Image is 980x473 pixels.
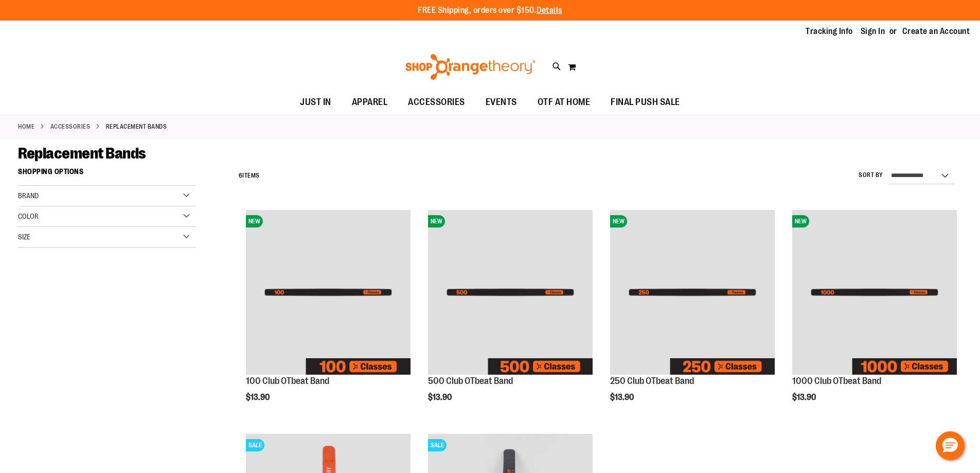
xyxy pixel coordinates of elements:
span: Brand [18,191,39,200]
span: SALE [428,439,447,451]
span: Size [18,233,30,241]
span: ACCESSORIES [408,91,465,114]
span: JUST IN [300,91,331,114]
a: ACCESSORIES [50,122,91,131]
span: $13.90 [246,393,271,402]
span: NEW [246,215,263,227]
a: Home [18,122,34,131]
a: Sign In [861,26,885,37]
a: Tracking Info [806,26,853,37]
a: FINAL PUSH SALE [600,91,690,114]
span: SALE [246,439,264,451]
div: product [423,205,598,423]
img: Image of 500 Club OTbeat Band [428,210,593,375]
a: 500 Club OTbeat Band [428,376,513,386]
span: NEW [428,215,445,227]
a: Image of 1000 Club OTbeat BandNEW [792,210,957,376]
a: Image of 100 Club OTbeat BandNEW [246,210,411,376]
p: FREE Shipping, orders over $150. [418,5,562,16]
span: $13.90 [428,393,453,402]
img: Image of 100 Club OTbeat Band [246,210,411,375]
img: Image of 1000 Club OTbeat Band [792,210,957,375]
a: Details [537,6,562,15]
img: Shop Orangetheory [404,54,537,80]
strong: Replacement Bands [106,122,167,131]
div: product [605,205,780,423]
a: OTF AT HOME [527,91,601,114]
a: 100 Club OTbeat Band [246,376,329,386]
span: EVENTS [486,91,517,114]
span: OTF AT HOME [538,91,591,114]
a: APPAREL [342,91,398,114]
span: $13.90 [610,393,635,402]
div: product [787,205,962,423]
span: Color [18,212,39,220]
a: Create an Account [902,26,970,37]
h2: Items [239,168,260,184]
img: Image of 250 Club OTbeat Band [610,210,775,375]
span: APPAREL [352,91,388,114]
span: $13.90 [792,393,817,402]
span: NEW [792,215,809,227]
button: Hello, have a question? Let’s chat. [936,431,965,460]
a: 250 Club OTbeat Band [610,376,694,386]
label: Sort By [859,171,883,180]
a: Image of 250 Club OTbeat BandNEW [610,210,775,376]
a: ACCESSORIES [398,91,475,114]
a: EVENTS [475,91,527,114]
a: Image of 500 Club OTbeat BandNEW [428,210,593,376]
span: FINAL PUSH SALE [611,91,680,114]
a: 1000 Club OTbeat Band [792,376,881,386]
div: product [241,205,416,423]
a: JUST IN [290,91,342,114]
span: NEW [610,215,627,227]
strong: Shopping Options [18,163,196,186]
span: 6 [239,172,243,179]
span: Replacement Bands [18,145,146,162]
